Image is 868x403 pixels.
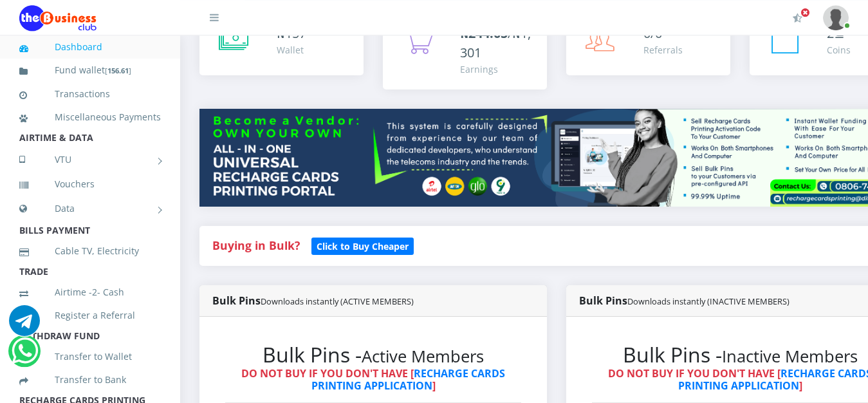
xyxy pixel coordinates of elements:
[19,301,161,330] a: Register a Referral
[460,62,534,76] div: Earnings
[800,8,810,17] span: Activate Your Membership
[261,295,414,307] small: Downloads instantly (ACTIVE MEMBERS)
[225,342,521,367] h2: Bulk Pins -
[827,43,851,57] div: Coins
[212,238,300,253] strong: Buying in Bulk?
[9,315,40,336] a: Chat for support
[241,366,505,393] strong: DO NOT BUY IF YOU DON'T HAVE [ ]
[19,169,161,199] a: Vouchers
[566,11,730,75] a: 0/0 Referrals
[19,5,97,31] img: Logo
[19,144,161,176] a: VTU
[105,66,131,75] small: [ ]
[12,345,38,366] a: Chat for support
[823,5,849,30] img: User
[643,43,683,57] div: Referrals
[19,277,161,307] a: Airtime -2- Cash
[19,192,161,225] a: Data
[793,13,802,23] i: Activate Your Membership
[19,79,161,109] a: Transactions
[19,102,161,132] a: Miscellaneous Payments
[19,32,161,62] a: Dashboard
[317,240,409,252] b: Click to Buy Cheaper
[362,345,484,368] small: Active Members
[19,55,161,86] a: Fund wallet[156.61]
[19,342,161,371] a: Transfer to Wallet
[383,11,547,89] a: ₦244.05/₦1,301 Earnings
[722,345,858,368] small: Inactive Members
[311,366,506,393] a: RECHARGE CARDS PRINTING APPLICATION
[107,66,129,75] b: 156.61
[311,238,414,253] a: Click to Buy Cheaper
[19,365,161,395] a: Transfer to Bank
[579,294,790,308] strong: Bulk Pins
[199,11,364,75] a: ₦157 Wallet
[277,43,306,57] div: Wallet
[627,295,790,307] small: Downloads instantly (INACTIVE MEMBERS)
[19,236,161,266] a: Cable TV, Electricity
[212,294,414,308] strong: Bulk Pins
